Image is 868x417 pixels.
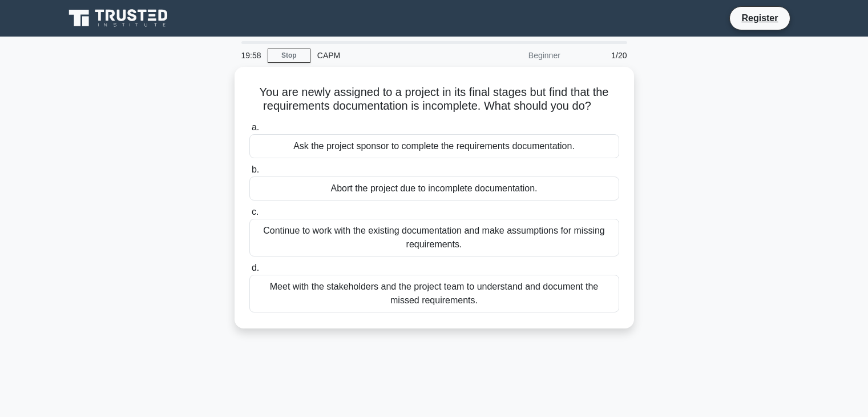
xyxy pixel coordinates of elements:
[235,44,268,67] div: 19:58
[467,44,567,67] div: Beginner
[252,165,259,174] span: b.
[249,219,619,256] div: Continue to work with the existing documentation and make assumptions for missing requirements.
[248,85,620,114] h5: You are newly assigned to a project in its final stages but find that the requirements documentat...
[567,44,634,67] div: 1/20
[252,122,259,132] span: a.
[252,207,259,216] span: c.
[734,11,785,25] a: Register
[249,134,619,158] div: Ask the project sponsor to complete the requirements documentation.
[249,275,619,312] div: Meet with the stakeholders and the project team to understand and document the missed requirements.
[310,44,467,67] div: CAPM
[249,177,619,201] div: Abort the project due to incomplete documentation.
[268,49,310,63] a: Stop
[252,263,259,272] span: d.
